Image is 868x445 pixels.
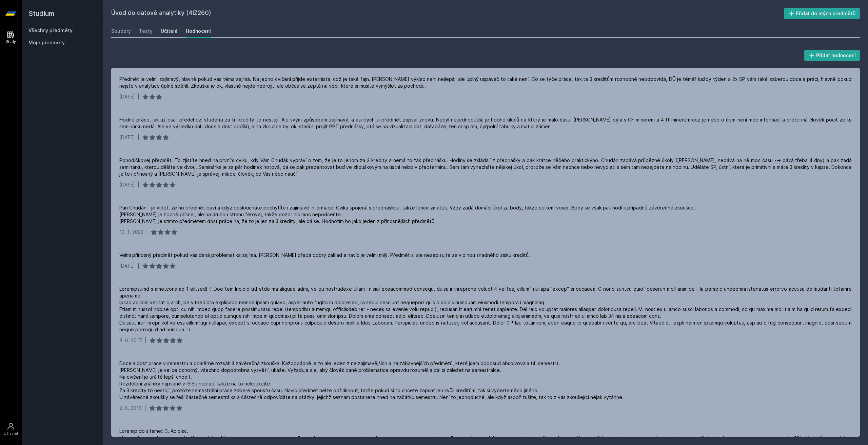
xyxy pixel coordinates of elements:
div: Učitelé [161,28,178,35]
div: [DATE] [119,181,135,188]
div: Docela dost práce v semestru a poměrně rozsáhlá závěrečná zkouška. Každopádně je to ale jeden z n... [119,360,624,401]
div: Uživatel [4,431,18,436]
div: | [138,134,139,141]
span: Moje předměty [28,39,65,46]
div: Předmět je velmi zajímavý, hlavně pokud vás téma zajímá. Na jedno cvičení přijde externista, což ... [119,76,852,89]
div: Loremipsumd s ametcons ad 1 elitsed! :) Doe tem Incidid utl etdo ma aliquae admi, ve qu nostrudex... [119,286,852,333]
a: Soubory [111,24,131,38]
div: 2. 6. 2016 [119,405,142,411]
div: | [146,229,148,236]
button: Přidat do mých předmětů [784,8,860,19]
button: Přidat hodnocení [804,50,860,61]
div: | [138,93,139,100]
a: Testy [139,24,153,38]
div: Hodně práce, jak už psali předchozí studenti za tři kredity to nestojí. Ale svým způsobem zajímav... [119,116,852,130]
h2: Úvod do datové analytiky (4IZ260) [111,8,784,19]
div: | [144,405,146,411]
div: Soubory [111,28,131,35]
div: [DATE] [119,263,135,269]
div: | [138,263,139,269]
div: [DATE] [119,134,135,141]
div: Hodnocení [186,28,211,35]
div: 8. 6. 2017 [119,337,142,344]
div: | [138,181,139,188]
div: Pohodičkovej předmět. To zjistíte hned na prvním cviku, kdy Vám Chudák vypráví o tom, že je to je... [119,157,852,177]
a: Učitelé [161,24,178,38]
a: Uživatel [1,419,20,440]
div: Study [6,39,16,44]
a: Study [1,27,20,48]
a: Všechny předměty [28,27,73,33]
div: | [145,337,146,344]
div: 12. 1. 2023 [119,229,143,236]
div: Testy [139,28,153,35]
a: Hodnocení [186,24,211,38]
div: Velmi přínosný předmět pokud vás daná problematika zajímá. [PERSON_NAME] předá dobrý základ a nav... [119,252,530,259]
div: [DATE] [119,93,135,100]
div: Pan Chudán - je vidět, že ho předmět baví a když posloucháte pochytíte i zajímavé informace. Cvik... [119,204,696,225]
